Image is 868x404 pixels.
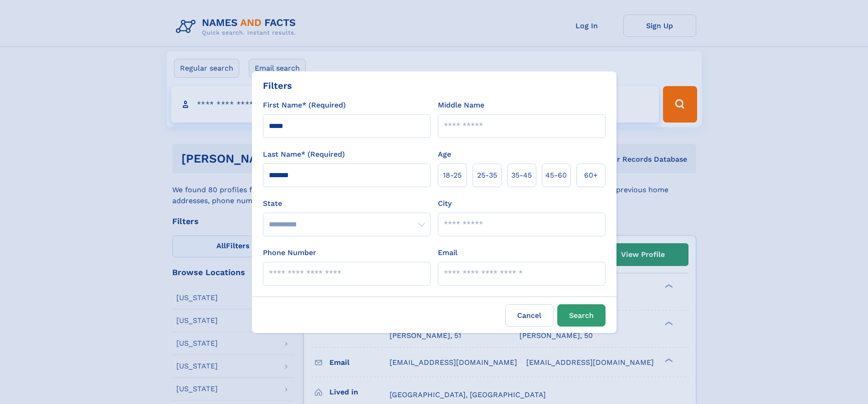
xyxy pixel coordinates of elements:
[545,170,567,181] span: 45‑60
[557,304,606,327] button: Search
[438,198,452,209] label: City
[263,100,346,111] label: First Name* (Required)
[263,247,316,258] label: Phone Number
[505,304,554,327] label: Cancel
[438,149,451,160] label: Age
[443,170,462,181] span: 18‑25
[263,198,431,209] label: State
[438,100,484,111] label: Middle Name
[477,170,497,181] span: 25‑35
[511,170,532,181] span: 35‑45
[263,79,292,92] div: Filters
[584,170,598,181] span: 60+
[263,149,345,160] label: Last Name* (Required)
[438,247,457,258] label: Email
